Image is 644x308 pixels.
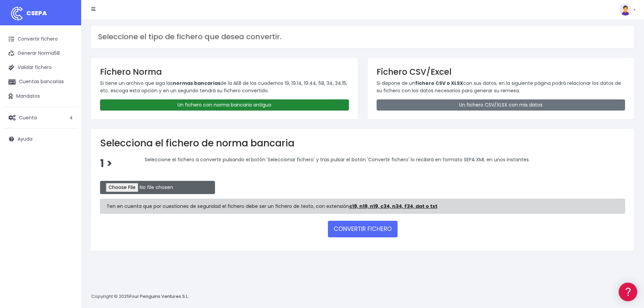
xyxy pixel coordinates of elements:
a: Four Penguins Ventures S.L. [129,293,189,300]
span: Cuenta [19,114,37,121]
a: Validar fichero [3,61,78,75]
strong: c19, n19, n19, c34, n34, f34, dat o txt [349,203,437,210]
button: CONVERTIR FICHERO [328,221,398,237]
p: Si dispone de un con sus datos, en la siguiente página podrá relacionar los datos de su fichero c... [377,79,625,95]
a: General [7,145,128,156]
a: Mandatos [3,89,78,103]
strong: normas bancarias [173,80,220,87]
span: CSEPA [26,9,47,17]
a: Un fichero CSV/XLSX con mis datos [377,99,625,111]
h3: Fichero CSV/Excel [377,67,625,77]
strong: fichero CSV o XLSX [415,80,463,87]
a: Problemas habituales [7,96,128,106]
a: Cuenta [3,111,78,125]
a: Convertir fichero [3,32,78,46]
a: Videotutoriales [7,106,128,117]
h3: Fichero Norma [100,67,349,77]
div: Ten en cuenta que por cuestiones de seguridad el fichero debe ser un fichero de texto, con extens... [100,199,625,214]
a: Información general [7,57,128,68]
a: Ayuda [3,132,78,146]
span: 1 > [100,156,112,171]
a: Un fichero con norma bancaria antiguo [100,99,349,111]
h3: Seleccione el tipo de fichero que desea convertir. [98,32,627,41]
a: POWERED BY ENCHANT [93,195,130,201]
img: profile [619,3,631,16]
a: Cuentas bancarias [3,75,78,89]
button: Contáctanos [7,181,128,193]
div: Programadores [7,162,128,169]
div: Convertir ficheros [7,75,128,81]
div: Facturación [7,134,128,141]
span: Seleccione el fichero a convertir pulsando el botón 'Seleccionar fichero' y tras pulsar el botón ... [145,156,530,163]
a: Perfiles de empresas [7,117,128,127]
a: Generar Norma58 [3,46,78,61]
p: Copyright © 2025 . [91,293,190,300]
img: logo [8,5,25,22]
a: Formatos [7,86,128,96]
div: Información general [7,47,128,53]
h2: Selecciona el fichero de norma bancaria [100,138,625,149]
p: Si tiene un archivo que siga las de la AEB de los cuadernos 19, 19.14, 19.44, 58, 34, 34.15, etc.... [100,79,349,95]
a: API [7,173,128,183]
span: Ayuda [18,136,32,142]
